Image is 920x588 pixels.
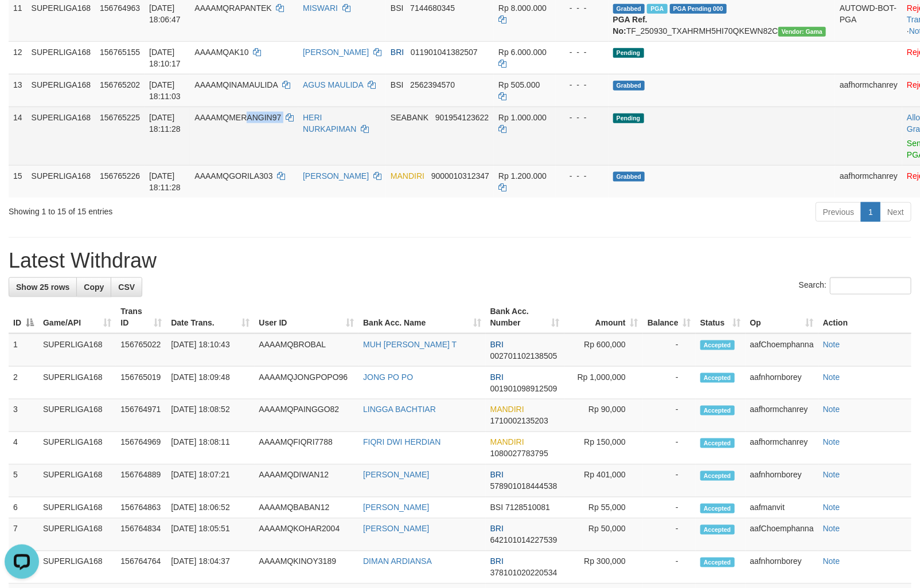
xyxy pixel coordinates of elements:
h1: Latest Withdraw [9,249,911,272]
td: 156764863 [116,497,166,519]
span: Copy 001901098912509 to clipboard [490,384,558,393]
span: BSI [490,503,504,512]
a: MISWARI [303,3,338,13]
span: Grabbed [613,81,645,91]
span: Accepted [700,340,735,350]
a: Previous [816,202,861,222]
td: [DATE] 18:08:52 [166,399,254,432]
td: 2 [9,367,38,399]
span: Copy 9000010312347 to clipboard [431,171,489,181]
span: Rp 8.000.000 [498,3,547,13]
span: BRI [490,557,504,566]
button: Open LiveChat chat widget [5,5,39,39]
td: 3 [9,399,38,432]
td: AAAAMQFIQRI7788 [255,432,359,465]
span: BRI [391,48,404,57]
span: [DATE] 18:11:03 [149,80,181,101]
td: SUPERLIGA168 [27,165,96,198]
span: Accepted [700,373,735,383]
td: 156764969 [116,432,166,465]
td: 13 [9,74,27,107]
td: 156764834 [116,519,166,551]
th: Trans ID: activate to sort column ascending [116,301,166,334]
td: SUPERLIGA168 [27,74,96,107]
span: Copy 002701102138505 to clipboard [490,351,558,360]
span: Rp 1.200.000 [498,171,547,181]
a: [PERSON_NAME] [303,48,369,57]
span: AAAAMQMERANGIN97 [194,113,281,122]
a: Copy [76,277,111,297]
td: [DATE] 18:04:37 [166,551,254,584]
span: Copy 1710002135203 to clipboard [490,417,548,426]
span: Grabbed [613,172,645,182]
a: Note [823,471,840,480]
td: SUPERLIGA168 [38,465,116,497]
span: BRI [490,524,504,534]
a: Show 25 rows [9,277,77,297]
td: SUPERLIGA168 [38,334,116,367]
th: Status: activate to sort column ascending [696,301,746,334]
td: [DATE] 18:10:43 [166,334,254,367]
span: PGA Pending [670,4,727,14]
span: Accepted [700,504,735,513]
td: SUPERLIGA168 [27,107,96,165]
td: AAAAMQBABAN12 [255,497,359,519]
td: - [643,432,696,465]
span: Copy 1080027783795 to clipboard [490,449,548,458]
th: Date Trans.: activate to sort column ascending [166,301,254,334]
span: CSV [118,283,135,292]
span: BRI [490,471,504,480]
td: 156765019 [116,367,166,399]
td: 7 [9,519,38,551]
span: Copy 578901018444538 to clipboard [490,482,558,491]
span: Pending [613,48,644,58]
a: CSV [111,277,142,297]
td: SUPERLIGA168 [38,432,116,465]
td: 156764971 [116,399,166,432]
span: AAAAMQGORILA303 [194,171,272,181]
td: aafhormchanrey [746,399,818,432]
div: - - - [560,46,604,58]
a: 1 [861,202,880,222]
td: 5 [9,465,38,497]
td: AAAAMQJONGPOPO96 [255,367,359,399]
td: 156765022 [116,334,166,367]
span: 156765226 [100,171,140,181]
span: Accepted [700,558,735,567]
span: Rp 1.000.000 [498,113,547,122]
td: SUPERLIGA168 [38,519,116,551]
th: ID: activate to sort column descending [9,301,38,334]
td: - [643,334,696,367]
a: Next [880,202,911,222]
th: Amount: activate to sort column ascending [564,301,643,334]
div: - - - [560,2,604,14]
td: - [643,519,696,551]
th: Action [818,301,911,334]
div: - - - [560,79,604,91]
div: - - - [560,170,604,182]
span: Pending [613,113,644,123]
span: [DATE] 18:06:47 [149,3,181,24]
td: 156764764 [116,551,166,584]
span: [DATE] 18:10:17 [149,48,181,68]
span: MANDIRI [490,438,524,447]
span: Accepted [700,438,735,448]
td: Rp 50,000 [564,519,643,551]
b: PGA Ref. No: [613,15,648,36]
a: [PERSON_NAME] [363,524,429,534]
td: SUPERLIGA168 [38,367,116,399]
td: - [643,465,696,497]
td: aafhormchanrey [835,165,902,198]
span: Copy 901954123622 to clipboard [435,113,489,122]
td: - [643,551,696,584]
label: Search: [799,277,911,295]
th: User ID: activate to sort column ascending [255,301,359,334]
div: Showing 1 to 15 of 15 entries [9,201,375,217]
th: Game/API: activate to sort column ascending [38,301,116,334]
span: Show 25 rows [16,283,69,292]
span: MANDIRI [391,171,424,181]
a: Note [823,503,840,512]
a: Note [823,373,840,382]
span: BSI [391,80,404,89]
span: AAAAMQAK10 [194,48,248,57]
